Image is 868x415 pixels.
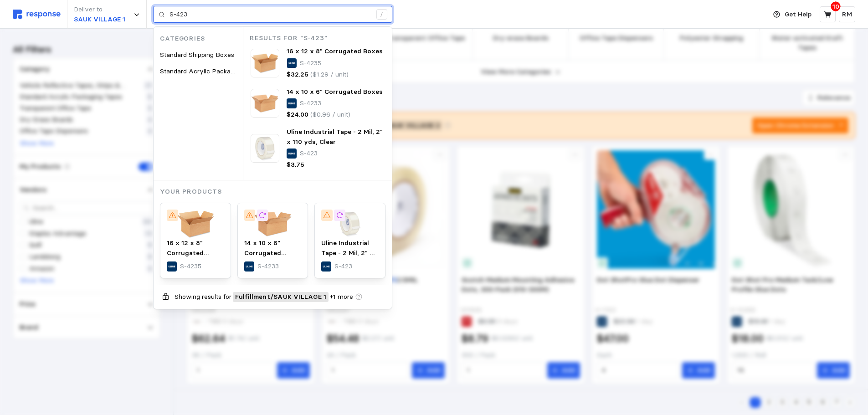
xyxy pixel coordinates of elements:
span: 14 x 10 x 6" Corrugated Boxes [287,87,383,96]
span: Standard Acrylic Packaging Tapes [160,67,262,75]
p: ($1.29 / unit) [310,70,349,80]
p: Results for "S-423" [250,33,392,43]
img: S-423 [321,210,379,238]
span: Standard Shipping Boxes [160,51,234,59]
img: S-4233 [251,89,279,118]
span: Uline Industrial Tape - 2 Mil, 2" x 110 yds, Clear [321,239,375,266]
div: / [376,9,387,20]
p: $24.00 [287,110,308,120]
span: 16 x 12 x 8" Corrugated Boxes [287,47,383,55]
img: S-4235 [167,210,224,238]
p: S-4233 [300,98,321,108]
p: $3.75 [287,160,304,170]
p: SAUK VILLAGE 1 [74,15,125,25]
p: Deliver to [74,5,125,15]
p: S-423 [334,261,352,272]
img: svg%3e [13,10,61,19]
span: Uline Industrial Tape - 2 Mil, 2" x 110 yds, Clear [287,128,383,146]
p: $32.25 [287,70,308,80]
p: Get Help [785,10,812,20]
p: Your Products [160,187,392,197]
p: Categories [160,34,243,44]
p: Showing results for [175,292,231,302]
img: S-4233 [244,210,302,238]
p: ($0.96 / unit) [310,110,350,120]
span: 16 x 12 x 8" Corrugated Boxes [167,239,209,266]
span: Fulfillment / SAUK VILLAGE 1 [235,292,327,302]
p: S-4233 [257,261,279,272]
p: RM [842,10,852,20]
input: Search for a product name or SKU [169,6,371,23]
p: 10 [832,1,839,11]
img: S-4235 [251,49,279,77]
img: S-423 [251,134,279,163]
button: RM [839,6,855,22]
p: S-423 [300,149,318,159]
p: S-4235 [300,58,321,68]
p: S-4235 [180,261,201,272]
span: 14 x 10 x 6" Corrugated Boxes [244,239,286,266]
span: + 1 more [330,292,353,302]
button: Get Help [768,6,817,23]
